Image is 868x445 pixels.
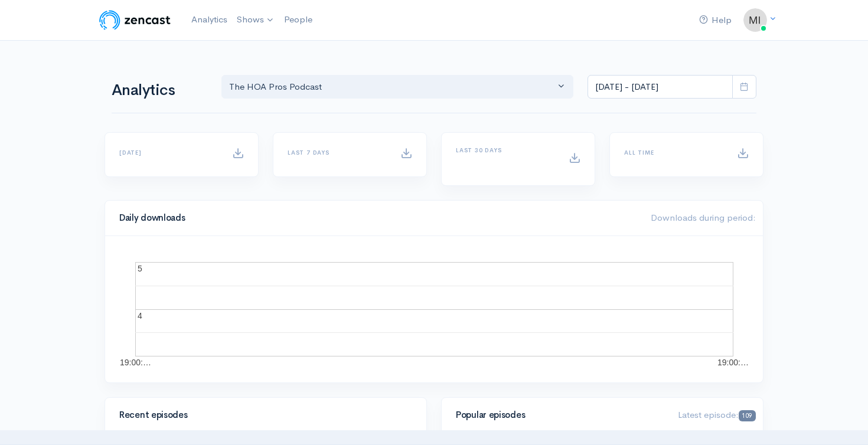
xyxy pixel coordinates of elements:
[119,213,637,223] h4: Daily downloads
[97,8,172,32] img: ZenCast Logo
[187,7,232,32] a: Analytics
[138,264,142,273] text: 5
[232,7,279,33] a: Shows
[119,410,405,420] h4: Recent episodes
[120,358,151,367] text: 19:00:…
[119,250,749,368] svg: A chart.
[112,82,207,99] h1: Analytics
[279,7,317,32] a: People
[138,311,142,320] text: 4
[717,358,749,367] text: 19:00:…
[743,8,767,32] img: ...
[456,410,664,420] h4: Popular episodes
[119,149,218,156] h6: [DATE]
[221,75,573,99] button: The HOA Pros Podcast
[288,149,386,156] h6: Last 7 days
[588,75,733,99] input: analytics date range selector
[229,80,555,94] div: The HOA Pros Podcast
[739,410,756,421] span: 109
[651,212,756,223] span: Downloads during period:
[456,147,554,153] h6: Last 30 days
[678,409,756,420] span: Latest episode:
[694,8,736,33] a: Help
[624,149,723,156] h6: All time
